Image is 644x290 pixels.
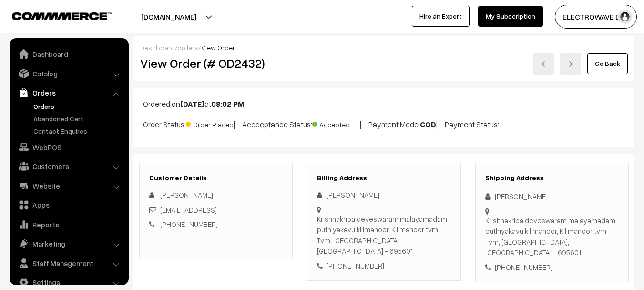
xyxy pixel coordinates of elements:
[211,99,244,108] b: 08:02 PM
[541,61,546,67] img: left-arrow.png
[618,10,632,24] img: user
[201,43,235,52] span: View Order
[478,6,543,27] a: My Subscription
[312,117,360,129] span: Accepted
[160,205,217,214] a: [EMAIL_ADDRESS]
[485,262,619,273] div: [PHONE_NUMBER]
[485,215,619,258] div: Krishnakripa deveswaram malayamadam puthiyakavu kilimanoor, Kilimanoor tvm Tvm, [GEOGRAPHIC_DATA]...
[12,10,95,21] a: COMMMERCE
[317,214,450,257] div: Krishnakripa deveswaram malayamadam puthiyakavu kilimanoor, Kilimanoor tvm Tvm, [GEOGRAPHIC_DATA]...
[186,117,234,129] span: Order Placed
[143,98,625,109] p: Ordered on at
[12,158,125,175] a: Customers
[140,56,293,71] h2: View Order (# OD2432)
[317,260,450,271] div: [PHONE_NUMBER]
[12,216,125,233] a: Reports
[140,43,628,53] div: / /
[568,61,573,67] img: right-arrow.png
[31,126,125,136] a: Contact Enquires
[180,99,204,108] b: [DATE]
[12,235,125,252] a: Marketing
[587,53,628,74] a: Go Back
[555,5,637,29] button: ELECTROWAVE DE…
[160,191,213,199] span: [PERSON_NAME]
[140,43,175,52] a: Dashboard
[12,139,125,156] a: WebPOS
[108,5,230,29] button: [DOMAIN_NAME]
[317,174,450,182] h3: Billing Address
[317,190,450,201] div: [PERSON_NAME]
[12,177,125,194] a: Website
[143,117,625,130] p: Order Status: | Accceptance Status: | Payment Mode: | Payment Status: -
[149,174,283,182] h3: Customer Details
[485,191,619,202] div: [PERSON_NAME]
[12,196,125,214] a: Apps
[12,255,125,272] a: Staff Management
[12,84,125,101] a: Orders
[12,12,112,20] img: COMMMERCE
[31,114,125,124] a: Abandoned Cart
[412,6,470,27] a: Hire an Expert
[485,174,619,182] h3: Shipping Address
[177,43,198,52] a: orders
[420,119,436,129] b: COD
[12,45,125,63] a: Dashboard
[12,65,125,82] a: Catalog
[31,101,125,111] a: Orders
[160,220,218,228] a: [PHONE_NUMBER]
